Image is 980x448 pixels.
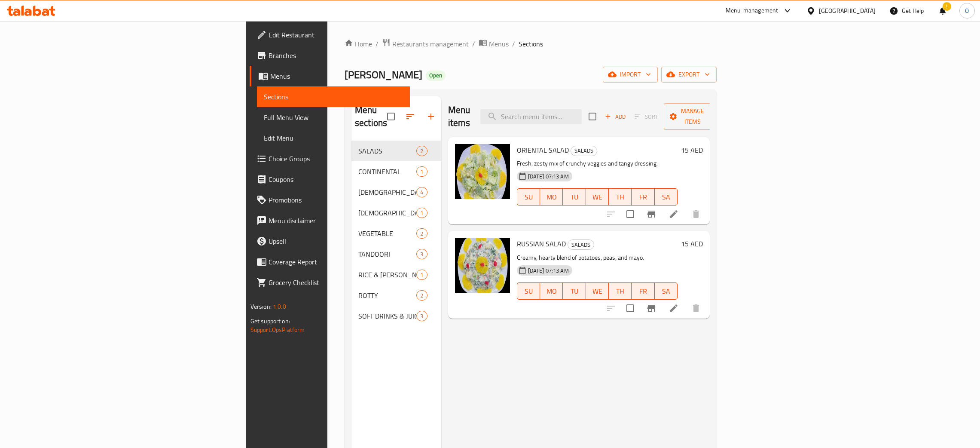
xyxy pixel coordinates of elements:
p: Creamy, hearty blend of potatoes, peas, and mayo. [517,252,678,263]
a: Menu disclaimer [250,210,410,231]
span: Restaurants management [392,39,469,49]
span: Menus [489,39,509,49]
div: CONTINENTAL1 [351,161,441,182]
div: SOFT DRINKS & JUICE [358,311,416,321]
span: Version: [250,301,272,312]
span: Select section [583,107,601,126]
span: Sections [519,39,543,49]
div: ROTTY2 [351,285,441,306]
div: RICE & BIRIYANI [358,270,416,280]
input: search [480,109,582,124]
li: / [512,39,515,49]
span: 4 [417,188,427,196]
div: VEGETABLE2 [351,223,441,244]
span: 2 [417,292,427,300]
span: O [965,6,969,15]
button: TU [563,188,586,206]
div: SALADS [571,146,597,156]
span: Full Menu View [264,112,403,123]
a: Branches [250,45,410,66]
div: items [416,166,427,177]
div: Open [426,71,446,81]
div: [DEMOGRAPHIC_DATA]1 [351,203,441,223]
span: [DEMOGRAPHIC_DATA] [358,208,416,218]
span: Grocery Checklist [269,277,403,288]
span: Manage items [671,106,714,127]
nav: Menu sections [351,137,441,330]
p: Fresh, zesty mix of crunchy veggies and tangy dressing. [517,158,678,169]
button: import [603,67,658,83]
span: VEGETABLE [358,228,416,239]
button: MO [540,282,563,300]
button: WE [586,282,609,300]
span: 1 [417,271,427,279]
span: Open [426,72,446,79]
a: Menus [479,38,509,49]
div: TANDOORI3 [351,244,441,264]
span: FR [635,191,651,203]
span: WE [589,285,605,298]
span: TU [566,285,582,298]
img: RUSSIAN SALAD [455,238,510,293]
span: [DATE] 07:13 AM [525,267,572,275]
span: MO [543,285,559,298]
button: SU [517,188,540,206]
a: Coupons [250,169,410,190]
span: MO [543,191,559,203]
span: TU [566,191,582,203]
a: Sections [257,86,410,107]
span: [PERSON_NAME] [345,65,422,84]
span: 2 [417,147,427,155]
span: ORIENTAL SALAD [517,144,569,156]
span: SALADS [358,146,416,156]
span: Coupons [269,174,403,184]
div: items [416,228,427,239]
span: Menu disclaimer [269,215,403,226]
a: Menus [250,66,410,86]
a: Full Menu View [257,107,410,128]
h6: 15 AED [681,238,703,250]
span: Choice Groups [269,153,403,164]
span: SALADS [571,146,597,156]
a: Choice Groups [250,148,410,169]
div: items [416,249,427,259]
div: ROTTY [358,290,416,301]
div: SOFT DRINKS & JUICE3 [351,306,441,326]
a: Edit Menu [257,128,410,148]
div: [GEOGRAPHIC_DATA] [819,6,876,15]
button: SA [655,282,678,300]
span: 1 [417,168,427,176]
button: TH [609,282,632,300]
div: CHINEESE [358,187,416,197]
a: Grocery Checklist [250,272,410,293]
a: Restaurants management [382,38,469,49]
span: TH [612,191,628,203]
span: Add item [601,110,629,123]
a: Edit menu item [669,209,679,219]
h2: Menu items [448,104,470,129]
span: RUSSIAN SALAD [517,237,566,250]
div: items [416,208,427,218]
div: SALADS [568,239,594,250]
button: Branch-specific-item [641,298,662,319]
button: SU [517,282,540,300]
span: Select to update [621,205,639,223]
span: 2 [417,230,427,238]
span: 3 [417,312,427,320]
button: WE [586,188,609,206]
span: SALADS [568,240,594,250]
a: Promotions [250,190,410,210]
button: export [661,67,717,83]
div: items [416,146,427,156]
span: 3 [417,250,427,258]
div: RICE & [PERSON_NAME]1 [351,264,441,285]
li: / [472,39,475,49]
a: Edit menu item [669,303,679,313]
span: 1 [417,209,427,217]
button: Add [601,110,629,123]
span: SA [658,285,674,298]
span: Select section first [629,110,664,123]
button: TH [609,188,632,206]
span: [DEMOGRAPHIC_DATA] [358,187,416,197]
span: SU [521,285,537,298]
